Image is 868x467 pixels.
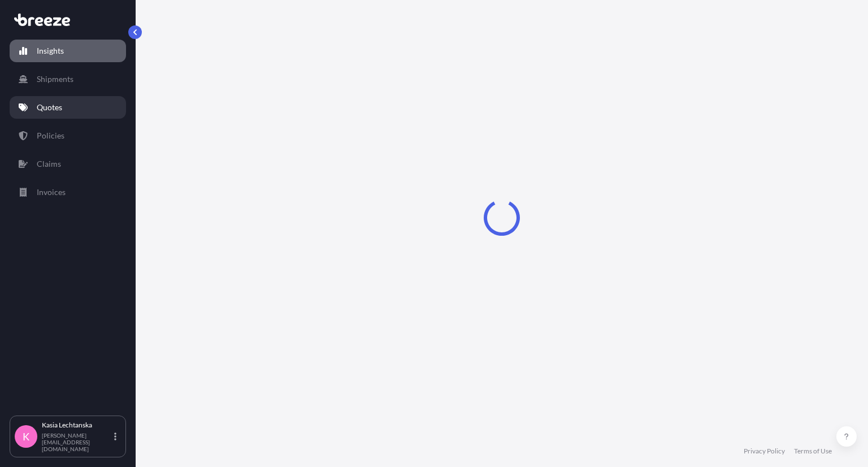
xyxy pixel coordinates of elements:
a: Quotes [10,96,126,119]
p: [PERSON_NAME][EMAIL_ADDRESS][DOMAIN_NAME] [42,432,112,452]
a: Insights [10,40,126,62]
p: Invoices [37,187,66,198]
a: Policies [10,124,126,147]
a: Shipments [10,68,126,90]
a: Invoices [10,181,126,204]
p: Quotes [37,102,62,113]
p: Policies [37,130,64,141]
a: Terms of Use [794,447,832,456]
p: Kasia Lechtanska [42,421,112,430]
p: Shipments [37,73,73,85]
span: K [23,431,29,442]
a: Claims [10,153,126,175]
p: Claims [37,158,61,170]
a: Privacy Policy [744,447,785,456]
p: Insights [37,45,64,57]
